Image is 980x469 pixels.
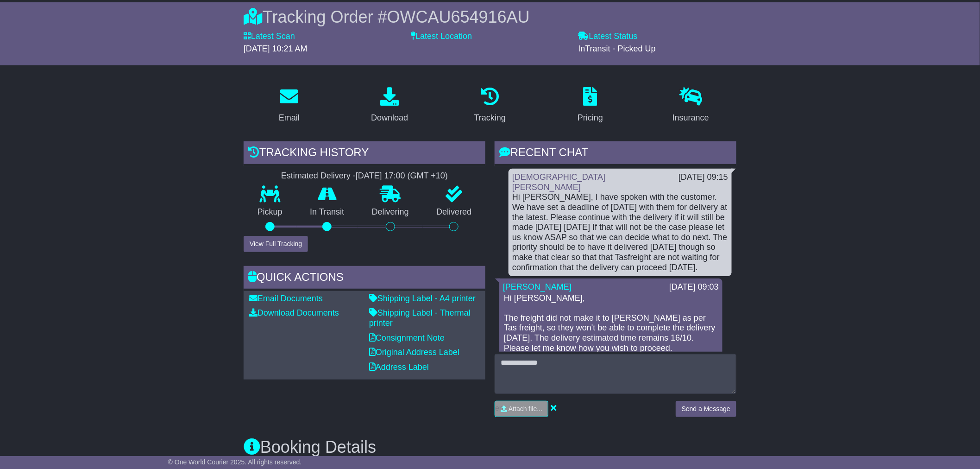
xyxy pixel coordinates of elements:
[512,192,728,273] div: Hi [PERSON_NAME], I have spoken with the customer. We have set a deadline of [DATE] with them for...
[468,84,512,127] a: Tracking
[296,207,358,217] p: In Transit
[572,84,609,127] a: Pricing
[249,308,339,317] a: Download Documents
[578,44,656,53] span: InTransit - Picked Up
[369,308,471,328] a: Shipping Label - Thermal printer
[249,294,323,303] a: Email Documents
[369,362,429,372] a: Address Label
[279,112,300,124] div: Email
[666,84,715,127] a: Insurance
[358,207,423,217] p: Delivering
[495,141,736,166] div: RECENT CHAT
[244,32,295,42] label: Latest Scan
[369,333,445,342] a: Consignment Note
[423,207,486,217] p: Delivered
[273,84,306,127] a: Email
[678,172,728,183] div: [DATE] 09:15
[365,84,414,127] a: Download
[504,293,718,383] p: Hi [PERSON_NAME], The freight did not make it to [PERSON_NAME] as per Tas freight, so they won't ...
[411,32,472,42] label: Latest Location
[578,112,603,124] div: Pricing
[676,401,736,417] button: Send a Message
[244,236,308,252] button: View Full Tracking
[672,112,709,124] div: Insurance
[244,141,485,166] div: Tracking history
[387,7,530,26] span: OWCAU654916AU
[244,266,485,291] div: Quick Actions
[371,112,408,124] div: Download
[244,171,485,181] div: Estimated Delivery -
[369,348,459,357] a: Original Address Label
[244,7,736,27] div: Tracking Order #
[244,44,308,53] span: [DATE] 10:21 AM
[503,282,572,292] a: [PERSON_NAME]
[512,172,605,192] a: [DEMOGRAPHIC_DATA][PERSON_NAME]
[168,458,302,466] span: © One World Courier 2025. All rights reserved.
[669,282,719,292] div: [DATE] 09:03
[356,171,448,181] div: [DATE] 17:00 (GMT +10)
[244,438,736,456] h3: Booking Details
[578,32,638,42] label: Latest Status
[474,112,506,124] div: Tracking
[369,294,476,303] a: Shipping Label - A4 printer
[244,207,296,217] p: Pickup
